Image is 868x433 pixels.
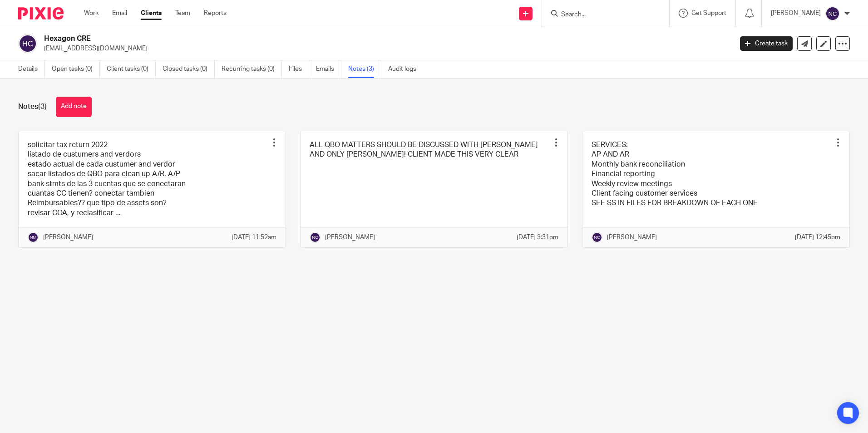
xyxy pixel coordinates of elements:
a: Reports [204,9,227,18]
a: Open tasks (0) [52,60,100,78]
a: Team [175,9,190,18]
p: [PERSON_NAME] [43,233,93,242]
img: svg%3E [18,34,37,53]
p: [PERSON_NAME] [607,233,657,242]
span: (3) [38,103,47,110]
a: Details [18,60,45,78]
a: Recurring tasks (0) [222,60,282,78]
p: [EMAIL_ADDRESS][DOMAIN_NAME] [44,44,726,53]
span: Get Support [691,10,726,16]
img: svg%3E [592,232,602,243]
a: Work [84,9,99,18]
a: Closed tasks (0) [163,60,215,78]
h2: Hexagon CRE [44,34,590,44]
img: Pixie [18,7,64,20]
img: svg%3E [310,232,321,243]
p: [PERSON_NAME] [771,9,821,18]
button: Add note [56,97,92,117]
p: [DATE] 11:52am [232,233,276,242]
a: Audit logs [388,60,423,78]
img: svg%3E [28,232,39,243]
p: [PERSON_NAME] [325,233,375,242]
a: Notes (3) [348,60,381,78]
input: Search [560,11,642,19]
a: Files [289,60,309,78]
a: Emails [316,60,341,78]
a: Client tasks (0) [107,60,156,78]
a: Clients [141,9,162,18]
img: svg%3E [825,6,840,21]
a: Create task [740,36,793,51]
h1: Notes [18,102,47,112]
p: [DATE] 12:45pm [795,233,840,242]
p: [DATE] 3:31pm [517,233,558,242]
a: Email [112,9,127,18]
